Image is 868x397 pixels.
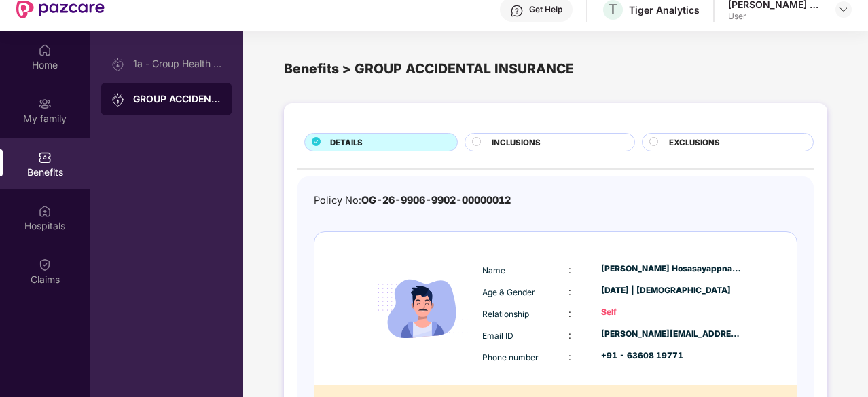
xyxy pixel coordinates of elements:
[38,258,52,271] img: svg+xml;base64,PHN2ZyBpZD0iQ2xhaW0iIHhtbG5zPSJodHRwOi8vd3d3LnczLm9yZy8yMDAwL3N2ZyIgd2lkdGg9IjIwIi...
[601,306,741,319] div: Self
[601,349,741,362] div: +91 - 63608 19771
[568,286,571,297] span: :
[568,307,571,319] span: :
[492,136,541,149] span: INCLUSIONS
[330,136,363,149] span: DETAILS
[529,4,562,15] div: Get Help
[133,92,221,106] div: GROUP ACCIDENTAL INSURANCE
[314,193,511,208] div: Policy No:
[482,265,505,276] span: Name
[361,194,511,206] span: OG-26-9906-9902-00000012
[38,151,52,164] img: svg+xml;base64,PHN2ZyBpZD0iQmVuZWZpdHMiIHhtbG5zPSJodHRwOi8vd3d3LnczLm9yZy8yMDAwL3N2ZyIgd2lkdGg9Ij...
[601,263,741,276] div: [PERSON_NAME] Hosasayappnahalli suresh
[38,97,52,111] img: svg+xml;base64,PHN2ZyB3aWR0aD0iMjAiIGhlaWdodD0iMjAiIHZpZXdCb3g9IjAgMCAyMCAyMCIgZmlsbD0ibm9uZSIgeG...
[16,1,105,18] img: New Pazcare Logo
[601,284,741,297] div: [DATE] | [DEMOGRAPHIC_DATA]
[111,93,125,107] img: svg+xml;base64,PHN2ZyB3aWR0aD0iMjAiIGhlaWdodD0iMjAiIHZpZXdCb3g9IjAgMCAyMCAyMCIgZmlsbD0ibm9uZSIgeG...
[482,309,529,319] span: Relationship
[367,252,479,364] img: icon
[629,3,700,16] div: Tiger Analytics
[482,287,535,297] span: Age & Gender
[601,328,741,341] div: [PERSON_NAME][EMAIL_ADDRESS][DOMAIN_NAME]
[38,204,52,218] img: svg+xml;base64,PHN2ZyBpZD0iSG9zcGl0YWxzIiB4bWxucz0iaHR0cDovL3d3dy53My5vcmcvMjAwMC9zdmciIHdpZHRoPS...
[838,4,849,15] img: svg+xml;base64,PHN2ZyBpZD0iRHJvcGRvd24tMzJ4MzIiIHhtbG5zPSJodHRwOi8vd3d3LnczLm9yZy8yMDAwL3N2ZyIgd2...
[510,4,524,18] img: svg+xml;base64,PHN2ZyBpZD0iSGVscC0zMngzMiIgeG1sbnM9Imh0dHA6Ly93d3cudzMub3JnLzIwMDAvc3ZnIiB3aWR0aD...
[482,352,539,362] span: Phone number
[133,58,221,69] div: 1a - Group Health Insurance
[568,264,571,276] span: :
[669,136,720,149] span: EXCLUSIONS
[284,58,827,79] div: Benefits > GROUP ACCIDENTAL INSURANCE
[111,58,125,71] img: svg+xml;base64,PHN2ZyB3aWR0aD0iMjAiIGhlaWdodD0iMjAiIHZpZXdCb3g9IjAgMCAyMCAyMCIgZmlsbD0ibm9uZSIgeG...
[568,351,571,362] span: :
[728,11,823,22] div: User
[38,43,52,57] img: svg+xml;base64,PHN2ZyBpZD0iSG9tZSIgeG1sbnM9Imh0dHA6Ly93d3cudzMub3JnLzIwMDAvc3ZnIiB3aWR0aD0iMjAiIG...
[482,330,513,341] span: Email ID
[609,1,617,18] span: T
[568,329,571,341] span: :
